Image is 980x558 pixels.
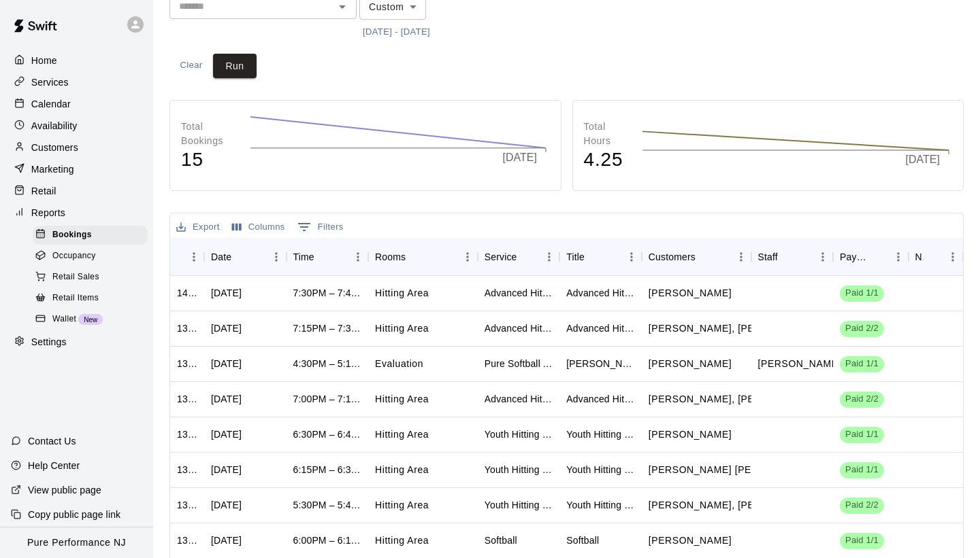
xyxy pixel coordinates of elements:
div: Title [566,238,585,276]
div: Occupancy [33,247,148,266]
span: Bookings [52,228,92,242]
button: Menu [184,247,204,267]
p: Retail [31,184,56,198]
button: Sort [406,247,425,266]
button: Menu [943,247,963,267]
div: 1407618 [177,286,197,300]
a: Bookings [33,224,153,245]
div: Youth Hitting (Ages 9-12) [566,428,635,441]
span: Occupancy [52,249,96,263]
div: Calendar [11,94,142,114]
p: Julian Button, Jace Rowen [649,498,821,512]
button: Sort [517,247,536,266]
div: Staff [758,238,778,276]
p: Hitting Area [375,463,429,477]
div: 1318198 [177,392,197,406]
button: Menu [266,247,287,267]
button: Sort [869,247,888,266]
div: 4:30PM – 5:15PM [293,357,362,370]
div: Pure Softball Assessment [485,357,553,370]
div: Time [293,238,314,276]
div: Payment [833,238,908,276]
div: Payment [840,238,868,276]
p: Jack DeSilver, Connor McKernan [649,321,908,336]
p: Contact Us [28,434,76,448]
a: Occupancy [33,245,153,266]
span: Paid 1/1 [840,428,884,441]
div: Customers [642,238,751,276]
span: Paid 1/1 [840,358,884,370]
div: Wed, Sep 10, 2025 [211,463,242,476]
div: 7:15PM – 7:30PM [293,321,362,335]
div: Youth Hitting (Ages 9-12) [485,463,553,476]
span: Wallet [52,313,76,326]
div: Advanced Hitting (13-18) [566,286,635,300]
p: Hitting Area [375,534,429,548]
button: Menu [457,247,478,267]
a: Marketing [11,159,142,179]
button: Sort [924,247,943,266]
div: 1317849 [177,463,197,476]
button: Sort [585,247,604,266]
p: Total Hours [584,120,628,148]
span: Retail Sales [52,271,99,284]
p: Hitting Area [375,321,429,336]
div: Home [11,50,142,71]
span: Paid 2/2 [840,393,884,406]
a: Reports [11,203,142,223]
div: Bookings [33,226,148,245]
p: Settings [31,335,67,349]
p: View public page [28,483,101,497]
div: Advanced Hitting (13-18) [566,321,635,335]
a: Retail Sales [33,267,153,288]
span: Paid 1/1 [840,464,884,476]
div: Date [204,238,287,276]
div: 7:00PM – 7:15PM [293,392,362,406]
a: Retail [11,181,142,201]
div: Rooms [368,238,478,276]
span: Paid 2/2 [840,322,884,335]
a: Availability [11,116,142,136]
div: Date [211,238,231,276]
div: Retail Items [33,289,148,308]
p: Hitting Area [375,428,429,442]
button: Menu [348,247,368,267]
a: Customers [11,137,142,158]
button: Menu [731,247,751,267]
p: Pete Zoccolillo [758,357,841,371]
span: Paid 2/2 [840,499,884,512]
button: Menu [888,247,909,267]
p: Grayson Langsdorf, Braden Oatley [649,392,821,406]
p: Services [31,75,69,89]
p: Reports [31,206,65,220]
div: 1392318 [177,321,197,335]
p: Jackson Lau [649,463,818,477]
span: Retail Items [52,292,99,305]
span: Paid 1/1 [840,287,884,300]
p: Help Center [28,459,80,472]
a: Retail Items [33,288,153,309]
div: Advanced Hitting (13-18) [485,392,553,406]
div: Wed, Sep 10, 2025 [211,498,242,512]
div: Customers [649,238,696,276]
button: Menu [539,247,559,267]
div: Service [485,238,517,276]
button: Select columns [229,217,289,238]
div: Wed, Sep 10, 2025 [211,286,242,300]
div: Wed, Sep 10, 2025 [211,357,242,370]
button: Sort [177,247,196,266]
p: Availability [31,119,78,133]
button: Menu [621,247,642,267]
button: Menu [813,247,833,267]
div: 1317877 [177,428,197,441]
button: Sort [778,247,797,266]
button: Sort [314,247,333,266]
tspan: [DATE] [905,154,939,165]
div: 1317821 [177,498,197,512]
a: WalletNew [33,309,153,330]
button: [DATE] - [DATE] [359,22,434,43]
div: 7:30PM – 7:45PM [293,286,362,300]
